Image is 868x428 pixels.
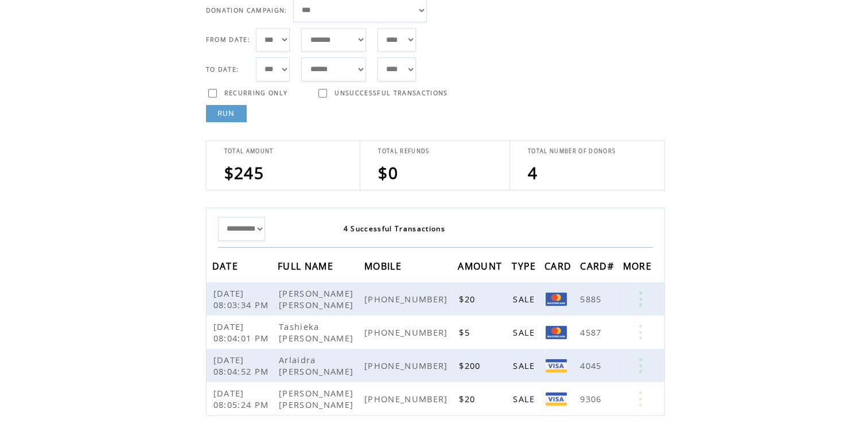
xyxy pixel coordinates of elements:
span: FROM DATE: [206,36,250,44]
span: SALE [513,293,538,305]
span: TYPE [512,257,539,278]
span: [DATE] 08:05:24 PM [213,387,272,410]
span: 4045 [580,360,604,371]
span: 9306 [580,393,604,404]
span: DATE [212,257,241,278]
span: RECURRING ONLY [224,89,288,97]
a: CARD [544,262,574,269]
span: [PHONE_NUMBER] [364,293,451,305]
span: 4 [528,162,538,184]
span: Tashieka [PERSON_NAME] [279,321,356,344]
span: TOTAL NUMBER OF DONORS [528,147,616,155]
span: CARD# [580,257,617,278]
span: CARD [544,257,574,278]
span: $20 [459,293,478,305]
span: $5 [459,326,473,338]
span: SALE [513,393,538,404]
span: [PERSON_NAME] [PERSON_NAME] [279,387,356,410]
span: FULL NAME [278,257,336,278]
a: DATE [212,262,241,269]
a: MOBILE [364,262,404,269]
span: 4587 [580,326,604,338]
img: Visa [546,392,567,406]
a: TYPE [512,262,539,269]
img: Mastercard [546,293,567,306]
span: Arlaidra [PERSON_NAME] [279,354,356,377]
a: FULL NAME [278,262,336,269]
span: MORE [623,257,655,278]
span: [DATE] 08:04:52 PM [213,354,272,377]
span: $200 [459,360,483,371]
span: $245 [224,162,264,184]
span: DONATION CAMPAIGN: [206,6,287,14]
span: SALE [513,326,538,338]
span: MOBILE [364,257,404,278]
span: TOTAL REFUNDS [378,147,429,155]
span: [PHONE_NUMBER] [364,326,451,338]
span: [PERSON_NAME] [PERSON_NAME] [279,287,356,310]
img: Visa [546,359,567,372]
span: TOTAL AMOUNT [224,147,274,155]
span: TO DATE: [206,65,239,73]
a: AMOUNT [458,262,505,269]
span: [PHONE_NUMBER] [364,393,451,404]
a: CARD# [580,262,617,269]
span: [DATE] 08:04:01 PM [213,321,272,344]
span: SALE [513,360,538,371]
span: [PHONE_NUMBER] [364,360,451,371]
span: $0 [378,162,398,184]
span: 4 Successful Transactions [344,224,445,234]
span: $20 [459,393,478,404]
span: 5885 [580,293,604,305]
span: AMOUNT [458,257,505,278]
span: UNSUCCESSFUL TRANSACTIONS [334,89,447,97]
a: RUN [206,105,247,122]
span: [DATE] 08:03:34 PM [213,287,272,310]
img: Mastercard [546,326,567,339]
